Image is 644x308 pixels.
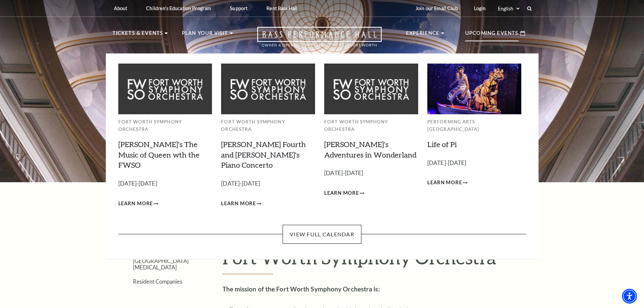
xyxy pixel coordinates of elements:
a: Resident Companies [133,278,182,285]
p: Experience [406,29,440,41]
p: About [114,5,127,11]
p: [DATE]-[DATE] [221,179,315,189]
strong: The mission of the Fort Worth Symphony Orchestra is: [222,285,380,293]
p: Plan Your Visit [182,29,228,41]
p: [DATE]-[DATE] [427,158,521,168]
a: Learn More Life of Pi [427,179,468,187]
a: [PERSON_NAME][GEOGRAPHIC_DATA][MEDICAL_DATA] [133,251,189,270]
img: Fort Worth Symphony Orchestra [324,64,418,114]
a: Open this option [233,27,406,53]
a: [PERSON_NAME]'s Adventures in Wonderland [324,140,416,159]
p: [DATE]-[DATE] [118,179,212,189]
p: [DATE]-[DATE] [324,168,418,178]
img: Fort Worth Symphony Orchestra [118,64,212,114]
a: Learn More Alice's Adventures in Wonderland [324,189,364,197]
span: Learn More [427,179,462,187]
p: Fort Worth Symphony Orchestra [221,118,315,133]
img: Performing Arts Fort Worth [427,64,521,114]
span: Learn More [324,189,359,197]
a: [PERSON_NAME] Fourth and [PERSON_NAME]'s Piano Concerto [221,140,306,170]
div: Accessibility Menu [622,289,637,304]
p: Children's Education Program [146,5,211,11]
p: Fort Worth Symphony Orchestra [118,118,212,133]
h1: Fort Worth Symphony Orchestra [222,246,532,274]
p: Upcoming Events [465,29,519,41]
select: Select: [497,5,521,12]
a: Learn More Brahms Fourth and Grieg's Piano Concerto [221,199,261,208]
p: Performing Arts [GEOGRAPHIC_DATA] [427,118,521,133]
a: Learn More Windborne's The Music of Queen wth the FWSO [118,199,159,208]
span: Learn More [221,199,256,208]
span: Learn More [118,199,153,208]
p: Fort Worth Symphony Orchestra [324,118,418,133]
a: Life of Pi [427,140,457,149]
p: Tickets & Events [113,29,163,41]
img: Fort Worth Symphony Orchestra [221,64,315,114]
a: View Full Calendar [283,225,361,244]
p: Support [230,5,247,11]
p: Rent Bass Hall [266,5,297,11]
a: [PERSON_NAME]'s The Music of Queen wth the FWSO [118,140,199,170]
